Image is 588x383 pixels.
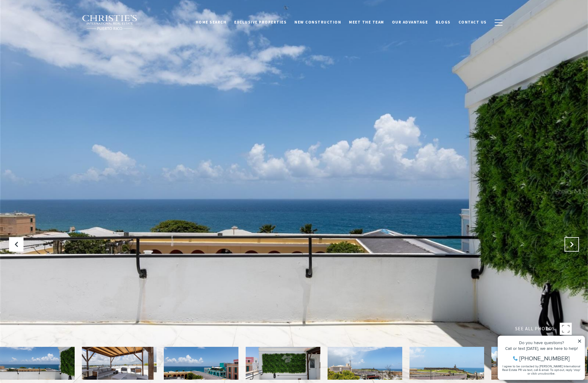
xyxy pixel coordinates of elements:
[409,347,484,380] img: 9 CALLE DEL MERCADO
[388,17,432,28] a: Our Advantage
[436,20,451,25] span: Blogs
[328,347,402,380] img: 9 CALLE DEL MERCADO
[25,28,75,34] span: [PHONE_NUMBER]
[6,19,87,24] div: Call or text [DATE], we are here to help!
[6,14,87,18] div: Do you have questions?
[459,20,487,25] span: Contact Us
[392,20,428,25] span: Our Advantage
[8,37,86,49] span: I agree to be contacted by [PERSON_NAME] International Real Estate PR via text, call & email. To ...
[230,17,291,28] a: Exclusive Properties
[9,237,23,252] button: Previous Slide
[491,14,506,31] button: button
[515,325,555,333] span: SEE ALL PHOTOS
[294,20,341,25] span: New Construction
[345,17,388,28] a: Meet the Team
[491,347,566,380] img: 9 CALLE DEL MERCADO
[246,347,320,380] img: 9 CALLE DEL MERCADO
[82,15,138,30] img: Christie's International Real Estate black text logo
[565,237,579,252] button: Next Slide
[291,17,345,28] a: New Construction
[234,20,287,25] span: Exclusive Properties
[82,347,157,380] img: 9 CALLE DEL MERCADO
[164,347,238,380] img: 9 CALLE DEL MERCADO
[192,17,231,28] a: Home Search
[432,17,455,28] a: Blogs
